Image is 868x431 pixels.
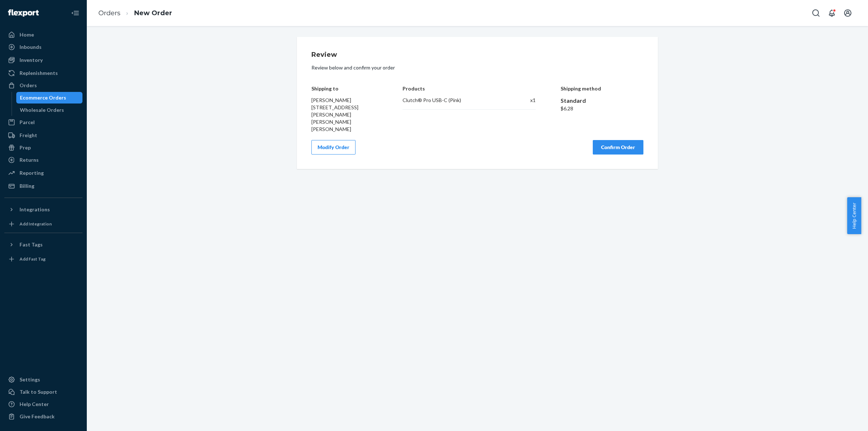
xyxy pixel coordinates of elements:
h4: Products [403,86,535,91]
p: Review below and confirm your order [311,64,643,71]
a: Returns [4,154,82,166]
button: Confirm Order [593,140,643,155]
div: Help Center [20,401,49,408]
h1: Review [311,51,643,59]
h4: Shipping method [561,86,644,91]
a: Add Fast Tag [4,253,82,265]
div: Add Integration [20,221,52,227]
a: Ecommerce Orders [16,92,83,103]
div: Wholesale Orders [20,106,64,114]
div: Inventory [20,56,43,64]
ol: breadcrumbs [93,3,178,24]
div: Settings [20,376,40,383]
div: Home [20,31,34,38]
button: Open notifications [825,6,839,20]
div: Integrations [20,206,50,213]
a: Inbounds [4,41,82,53]
div: Returns [20,156,39,164]
a: Parcel [4,117,82,128]
a: Add Integration [4,218,82,230]
a: Inventory [4,54,82,66]
div: Fast Tags [20,241,43,248]
div: Ecommerce Orders [20,94,66,101]
div: Add Fast Tag [20,256,46,262]
span: [PERSON_NAME] [STREET_ADDRESS][PERSON_NAME][PERSON_NAME][PERSON_NAME] [311,97,358,132]
div: $6.28 [561,105,644,112]
a: Freight [4,130,82,141]
div: Prep [20,144,31,151]
div: x 1 [515,97,536,104]
div: Orders [20,82,37,89]
a: Replenishments [4,67,82,79]
div: Freight [20,132,37,139]
button: Modify Order [311,140,356,155]
div: Give Feedback [20,413,55,420]
a: Wholesale Orders [16,104,83,116]
a: Help Center [4,398,82,410]
a: Settings [4,374,82,385]
a: Home [4,29,82,41]
button: Open Search Box [809,6,823,20]
a: Orders [4,80,82,91]
button: Help Center [847,197,861,234]
h4: Shipping to [311,86,378,91]
button: Give Feedback [4,411,82,422]
div: Talk to Support [20,388,57,396]
img: Flexport logo [8,9,39,17]
button: Integrations [4,204,82,215]
div: Standard [561,97,644,105]
button: Open account menu [841,6,855,20]
a: Talk to Support [4,386,82,398]
a: New Order [134,9,172,17]
button: Fast Tags [4,239,82,250]
a: Reporting [4,167,82,179]
button: Close Navigation [68,6,82,20]
div: Clutch® Pro USB-C (Pink) [403,97,507,104]
a: Prep [4,142,82,153]
div: Billing [20,182,34,190]
div: Parcel [20,119,35,126]
div: Inbounds [20,43,42,51]
a: Orders [98,9,120,17]
a: Billing [4,180,82,192]
div: Replenishments [20,69,58,77]
div: Reporting [20,169,44,177]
